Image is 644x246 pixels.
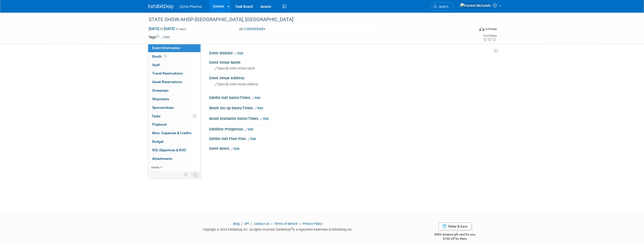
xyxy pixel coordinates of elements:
img: Forrest McCaleb [460,3,491,8]
span: ROI, Objectives & ROO [152,148,186,152]
span: | [250,222,253,226]
span: Asset Reservations [152,80,182,84]
div: Copyright © 2025 ExhibitDay, Inc. All rights reserved. ExhibitDay is a registered trademark of Ex... [148,226,407,232]
a: Asset Reservations [148,78,200,86]
span: Shipments [152,97,169,101]
a: Tasks [148,112,200,120]
span: Booth not reserved yet [163,54,168,58]
a: Edit [231,147,239,151]
span: Travel Reservations [152,71,183,75]
a: Booth [148,52,200,61]
span: to [159,27,164,31]
span: Event Information [152,46,180,50]
div: STATE SHOW-AHSP-[GEOGRAPHIC_DATA], [GEOGRAPHIC_DATA] [147,15,467,24]
img: Format-Inperson.png [479,27,484,31]
span: Search [437,5,449,9]
span: Budget [152,139,164,144]
a: Contact Us [254,222,269,226]
span: [DATE] [DATE] [148,26,175,31]
a: more [148,163,200,171]
a: Edit [248,137,256,141]
a: Playbook [148,120,200,129]
a: Privacy Policy [303,222,322,226]
span: QuVa Pharma [180,5,202,9]
a: Terms of Service [274,222,298,226]
div: Event Venue Address: [209,74,496,81]
a: ROI, Objectives & ROO [148,146,200,154]
button: Committed [237,26,267,32]
div: Event Rating [483,34,497,37]
a: Sponsorships [148,103,200,112]
td: Personalize Event Tab Strip [182,171,190,178]
a: Edit [235,52,243,55]
span: Specify event venue address [215,82,258,86]
a: Refer & Earn [438,223,472,230]
a: Blog [233,222,239,226]
div: Exhibit Hall Dates/Times: [209,94,496,100]
div: $500 Amazon gift card for you, [415,229,496,241]
a: Shipments [148,95,200,103]
div: Exhibitor Prospectus: [209,125,496,132]
span: Specify event venue name [215,66,255,70]
a: Budget [148,137,200,146]
span: Giveaways [152,88,169,92]
a: Staff [148,61,200,69]
a: Misc. Expenses & Credits [148,129,200,137]
span: Misc. Expenses & Credits [152,131,191,135]
a: Edit [260,117,269,121]
span: more [151,165,159,169]
a: Travel Reservations [148,69,200,78]
a: Attachments [148,155,200,163]
div: $150 off for them. [415,237,496,241]
div: Event Website: [209,49,496,56]
sup: ® [291,227,293,230]
span: Sponsorships [152,106,174,110]
div: Exhibit Hall Floor Plan: [209,135,496,142]
div: Booth Set-up Dates/Times: [209,104,496,111]
span: (2 days) [176,27,186,31]
td: Toggle Event Tabs [190,171,201,178]
a: Edit [162,36,170,39]
div: Event Venue Name: [209,59,496,65]
a: Edit [255,107,263,110]
span: Attachments [152,157,172,161]
span: | [240,222,244,226]
div: Event Format [445,26,497,34]
span: | [270,222,273,226]
div: Event Notes: [209,145,496,151]
a: Event Information [148,44,200,52]
span: Booth [152,54,168,58]
a: Giveaways [148,86,200,95]
span: Staff [152,63,160,67]
span: Tasks [152,114,160,118]
span: | [299,222,302,226]
a: Edit [245,128,253,131]
div: Booth Dismantle Dates/Times: [209,115,496,121]
div: In-Person [485,27,497,31]
td: Tags [148,34,170,40]
span: Playbook [152,122,167,126]
img: ExhibitDay [148,4,174,9]
a: API [244,222,249,226]
a: Search [430,2,453,11]
a: Edit [252,96,260,100]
